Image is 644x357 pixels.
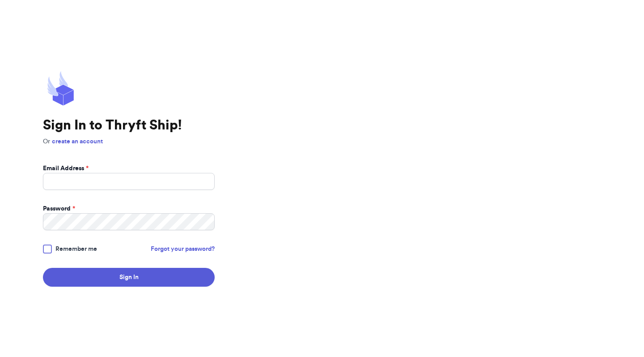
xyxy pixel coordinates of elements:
[151,245,215,254] a: Forgot your password?
[52,138,103,145] a: create an account
[43,164,89,173] label: Email Address
[43,117,215,133] h1: Sign In to Thryft Ship!
[43,268,215,287] button: Sign In
[43,204,75,213] label: Password
[43,137,215,146] p: Or
[55,245,97,254] span: Remember me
